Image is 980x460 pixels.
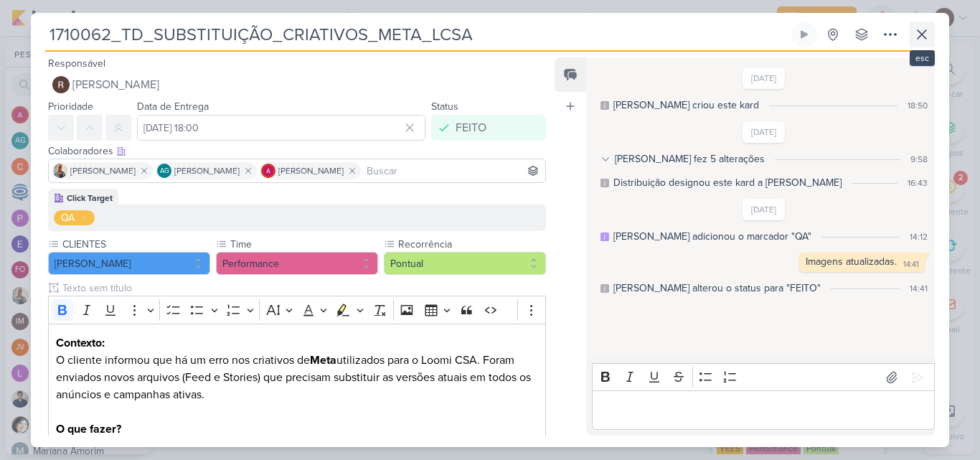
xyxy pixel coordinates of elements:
div: Imagens atualizadas. [806,255,897,268]
div: Rafael alterou o status para "FEITO" [613,281,821,296]
div: 18:50 [908,99,928,112]
input: Buscar [364,162,542,179]
input: Texto sem título [60,281,546,296]
div: Editor editing area: main [592,390,935,430]
div: 14:12 [910,230,928,243]
div: Este log é visível à todos no kard [600,179,609,187]
div: [PERSON_NAME] fez 5 alterações [615,151,765,166]
div: Este log é visível à todos no kard [600,284,609,293]
button: [PERSON_NAME] [48,72,546,98]
span: [PERSON_NAME] [70,164,136,177]
p: O cliente informou que há um erro nos criativos de utilizados para o Loomi CSA. Foram enviados no... [56,352,538,421]
p: AG [160,168,169,175]
button: Pontual [384,252,546,275]
div: Este log é visível somente aos membros da sua organização [600,233,609,241]
label: Data de Entrega [137,100,209,113]
div: Aline criou este kard [613,98,759,113]
label: Status [431,100,458,113]
input: Select a date [137,115,425,141]
div: Iara adicionou o marcador "QA" [613,229,811,244]
button: [PERSON_NAME] [48,252,210,275]
div: Este log é visível à todos no kard [600,101,609,110]
div: Click Target [67,192,113,205]
div: Colaboradores [48,144,546,159]
label: Recorrência [397,237,546,252]
strong: O que fazer? [56,422,121,436]
div: QA [61,210,75,225]
strong: Meta [310,353,336,367]
div: esc [910,50,935,66]
strong: Contexto: [56,336,105,350]
label: Responsável [48,57,105,70]
span: [PERSON_NAME] [278,164,344,177]
div: Ligar relógio [798,29,810,40]
div: 9:58 [910,153,928,166]
label: Time [229,237,378,252]
div: 14:41 [903,259,919,271]
label: CLIENTES [61,237,210,252]
button: FEITO [431,115,546,141]
div: Editor toolbar [48,296,546,324]
div: Aline Gimenez Graciano [157,164,171,178]
input: Kard Sem Título [45,22,788,47]
div: FEITO [456,119,486,136]
img: Iara Santos [53,164,67,178]
label: Prioridade [48,100,93,113]
div: Distribuição designou este kard a Rafael [613,175,842,190]
img: Rafael Dornelles [52,76,70,93]
span: [PERSON_NAME] [174,164,240,177]
div: 16:43 [908,177,928,189]
span: [PERSON_NAME] [72,76,159,93]
button: Performance [216,252,378,275]
div: 14:41 [910,282,928,295]
div: Editor toolbar [592,363,935,391]
img: Alessandra Gomes [261,164,275,178]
